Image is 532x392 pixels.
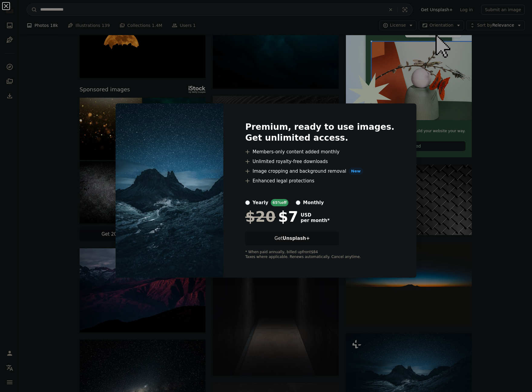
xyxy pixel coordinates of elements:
li: Enhanced legal protections [245,177,394,185]
strong: Unsplash+ [283,236,310,241]
div: yearly [252,199,268,206]
input: yearly65%off [245,200,250,205]
li: Unlimited royalty-free downloads [245,158,394,165]
div: 65% off [271,199,289,206]
li: Image cropping and background removal [245,168,394,175]
h2: Premium, ready to use images. Get unlimited access. [245,122,394,143]
button: GetUnsplash+ [245,232,339,245]
span: New [349,168,363,175]
span: per month * [300,218,330,223]
img: premium_photo-1686063717140-1cd04ce5f76e [116,103,223,278]
div: * When paid annually, billed upfront $84 Taxes where applicable. Renews automatically. Cancel any... [245,250,394,260]
input: monthly [296,200,300,205]
div: $7 [245,209,298,224]
span: $20 [245,209,275,224]
div: monthly [303,199,324,206]
li: Members-only content added monthly [245,148,394,155]
span: USD [300,212,330,218]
